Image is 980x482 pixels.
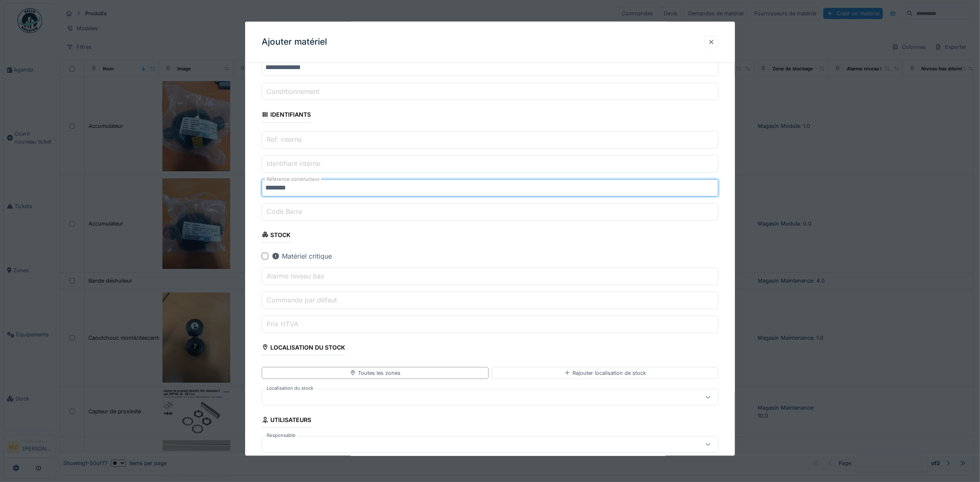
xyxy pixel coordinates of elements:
label: Prix HTVA [265,319,300,329]
div: Rajouter localisation de stock [564,369,646,377]
label: Responsable [265,432,297,439]
div: Stock [262,229,291,243]
label: Ref. interne [265,134,303,144]
label: Référence constructeur [265,176,321,183]
label: Localisation du stock [265,385,315,392]
div: Utilisateurs [262,414,312,428]
label: Code Barre [265,206,304,216]
div: Matériel critique [272,251,332,261]
label: Conditionnement [265,86,321,96]
h3: Ajouter matériel [262,37,327,47]
div: Localisation du stock [262,341,346,355]
label: Commande par défaut [265,295,339,305]
div: Identifiants [262,109,311,123]
label: Alarme niveau bas [265,271,326,281]
label: Identifiant interne [265,158,322,168]
div: Toutes les zones [350,369,401,377]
